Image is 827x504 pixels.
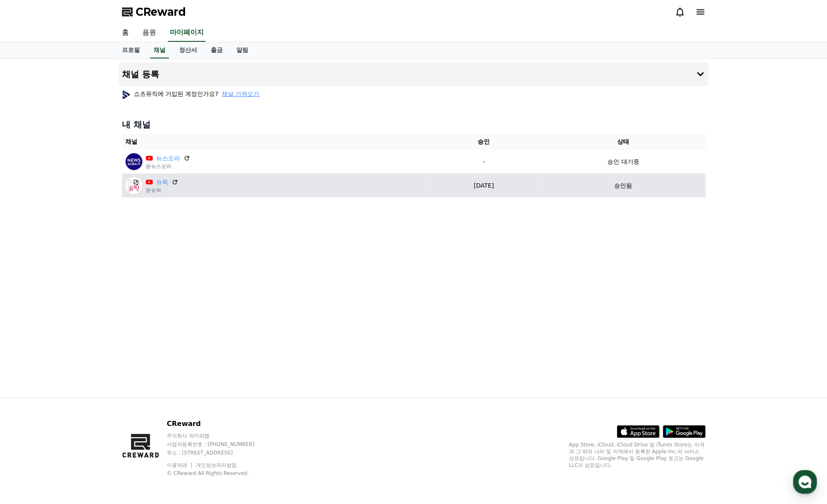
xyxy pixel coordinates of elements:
a: 개인정보처리방침 [196,462,237,468]
a: 이용약관 [167,462,194,468]
p: @뉴스오라 [146,163,190,170]
a: 마이페이지 [168,24,206,42]
button: 채널 가져오기 [222,90,259,98]
img: 슈픽 [125,177,142,194]
p: 주소 : [STREET_ADDRESS] [167,449,271,456]
a: 홈 [115,24,136,42]
a: 홈 [3,270,56,292]
a: 뉴스오라 [156,154,180,163]
a: 음원 [136,24,163,42]
p: [DATE] [430,181,538,190]
a: 슈픽 [156,178,168,187]
th: 채널 [122,134,427,150]
p: App Store, iCloud, iCloud Drive 및 iTunes Store는 미국과 그 밖의 나라 및 지역에서 등록된 Apple Inc.의 서비스 상표입니다. Goo... [569,441,705,469]
a: 정산서 [172,42,204,58]
p: 승인됨 [614,181,632,190]
p: 승인 대기중 [607,157,639,166]
p: CReward [167,419,271,429]
span: 설정 [132,283,142,290]
p: 주식회사 와이피랩 [167,432,271,439]
a: 프로필 [115,42,147,58]
th: 상태 [541,134,705,150]
p: - [430,157,538,166]
a: 설정 [110,270,164,292]
span: 대화 [78,284,88,290]
a: 채널 [150,42,169,58]
img: 뉴스오라 [125,153,142,170]
button: 채널 등록 [119,62,709,86]
p: @슛픽 [146,187,178,194]
p: 쇼츠뮤직에 가입된 계정인가요? [122,90,260,98]
h4: 내 채널 [122,119,705,130]
p: 사업자등록번호 : [PHONE_NUMBER] [167,441,271,448]
th: 승인 [427,134,541,150]
a: 출금 [204,42,229,58]
p: © CReward All Rights Reserved. [167,470,271,477]
a: 대화 [56,270,110,292]
span: CReward [136,5,186,19]
a: 알림 [229,42,255,58]
span: 홈 [27,283,32,290]
img: profile [122,90,131,99]
a: CReward [122,5,186,19]
h4: 채널 등록 [122,70,159,79]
